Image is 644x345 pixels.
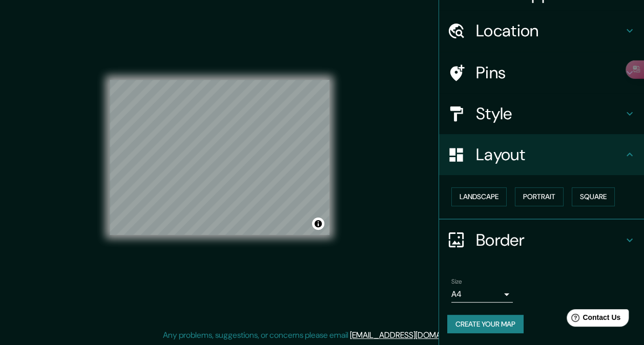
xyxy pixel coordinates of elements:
[476,20,624,41] h4: Location
[439,93,644,134] div: Style
[515,187,564,206] button: Portrait
[439,10,644,51] div: Location
[451,187,507,206] button: Landscape
[163,329,478,341] p: Any problems, suggestions, or concerns please email .
[476,62,624,83] h4: Pins
[553,305,633,334] iframe: Help widget launcher
[110,80,329,235] canvas: Map
[451,277,462,286] label: Size
[451,286,513,303] div: A4
[476,103,624,124] h4: Style
[476,230,624,250] h4: Border
[439,220,644,261] div: Border
[476,144,624,165] h4: Layout
[312,218,324,230] button: Toggle attribution
[350,330,476,340] a: [EMAIL_ADDRESS][DOMAIN_NAME]
[447,315,524,334] button: Create your map
[439,52,644,93] div: Pins
[572,187,615,206] button: Square
[439,134,644,175] div: Layout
